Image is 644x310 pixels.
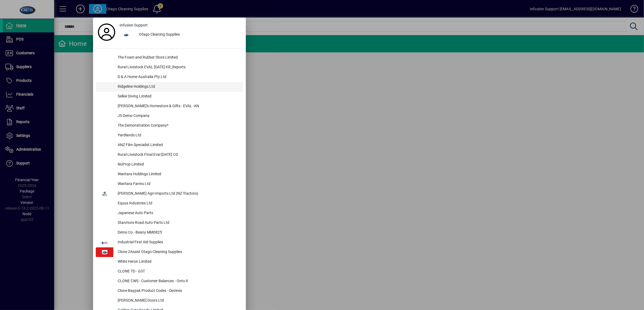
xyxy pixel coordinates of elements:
[120,22,148,28] span: Infusion Support
[96,63,243,72] button: Rural Livestock EVAL [DATE] KR_Reports
[96,53,243,63] button: The Foam and Rubber Store Limited
[135,30,243,40] div: Otago Cleaning Supplies
[113,257,243,267] div: White Heron Limited
[96,286,243,296] button: Clone Baypak Product Codes - Devines
[113,102,243,111] div: [PERSON_NAME]'s Homestore & Gifts - EVAL -AN
[96,179,243,189] button: Wantara Farms Ltd
[96,27,117,37] a: Profile
[113,238,243,247] div: Industrial First Aid Supplies
[113,140,243,150] div: ANZ Film Specialist Limited
[96,218,243,228] button: Stanmore Road Auto Parts Ltd
[96,111,243,121] button: JS Demo Company
[113,111,243,121] div: JS Demo Company
[113,150,243,160] div: Rural Livestock FInal Eval [DATE] CG
[113,72,243,82] div: D & A Home Australia Pty Ltd
[96,199,243,208] button: Equus Industries Ltd
[113,160,243,170] div: NuProp Limited
[96,208,243,218] button: Japanese Auto Parts
[113,82,243,92] div: Ridgeline Holdings Ltd
[96,267,243,277] button: CLONE TD - GST
[96,238,243,247] button: Industrial First Aid Supplies
[96,121,243,131] button: The Demonstration Company*
[96,150,243,160] button: Rural Livestock FInal Eval [DATE] CG
[113,63,243,72] div: Rural Livestock EVAL [DATE] KR_Reports
[113,170,243,179] div: Wantara Holdings Limited
[96,228,243,238] button: Demo Co - Beany MM0825
[113,286,243,296] div: Clone Baypak Product Codes - Devines
[113,277,243,286] div: CLONE CWS - Customer Balances - Onto it
[113,208,243,218] div: Japanese Auto Parts
[96,102,243,111] button: [PERSON_NAME]'s Homestore & Gifts - EVAL -AN
[113,267,243,277] div: CLONE TD - GST
[113,247,243,257] div: Clone 2Assist Otago Cleaning Supplies
[113,199,243,208] div: Equus Industries Ltd
[96,82,243,92] button: Ridgeline Holdings Ltd
[113,228,243,238] div: Demo Co - Beany MM0825
[96,257,243,267] button: White Heron Limited
[113,189,243,199] div: [PERSON_NAME] Agri-Imports Ltd (NZ Tractors)
[96,296,243,306] button: [PERSON_NAME] Doors Ltd
[96,189,243,199] button: [PERSON_NAME] Agri-Imports Ltd (NZ Tractors)
[96,277,243,286] button: CLONE CWS - Customer Balances - Onto it
[96,140,243,150] button: ANZ Film Specialist Limited
[117,20,243,30] a: Infusion Support
[96,160,243,170] button: NuProp Limited
[96,72,243,82] button: D & A Home Australia Pty Ltd
[113,131,243,140] div: Yardlands Ltd
[96,92,243,102] button: Selkie Diving Limited
[113,53,243,63] div: The Foam and Rubber Store Limited
[113,92,243,102] div: Selkie Diving Limited
[96,131,243,140] button: Yardlands Ltd
[113,218,243,228] div: Stanmore Road Auto Parts Ltd
[96,247,243,257] button: Clone 2Assist Otago Cleaning Supplies
[113,179,243,189] div: Wantara Farms Ltd
[117,30,243,40] button: Otago Cleaning Supplies
[113,296,243,306] div: [PERSON_NAME] Doors Ltd
[96,170,243,179] button: Wantara Holdings Limited
[113,121,243,131] div: The Demonstration Company*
